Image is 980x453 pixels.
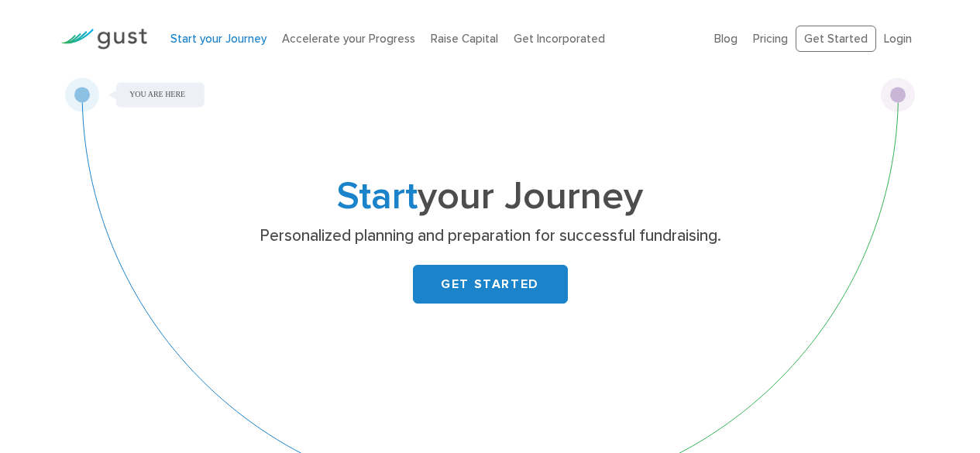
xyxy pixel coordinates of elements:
a: Get Started [796,26,876,53]
a: Accelerate your Progress [282,32,415,46]
a: Pricing [753,32,788,46]
img: Gust Logo [60,29,147,50]
a: Get Incorporated [514,32,605,46]
a: Login [884,32,912,46]
p: Personalized planning and preparation for successful fundraising. [190,225,790,247]
h1: your Journey [184,179,796,214]
a: Blog [714,32,738,46]
span: Start [337,173,418,219]
a: Raise Capital [431,32,498,46]
a: GET STARTED [413,265,568,304]
a: Start your Journey [170,32,266,46]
